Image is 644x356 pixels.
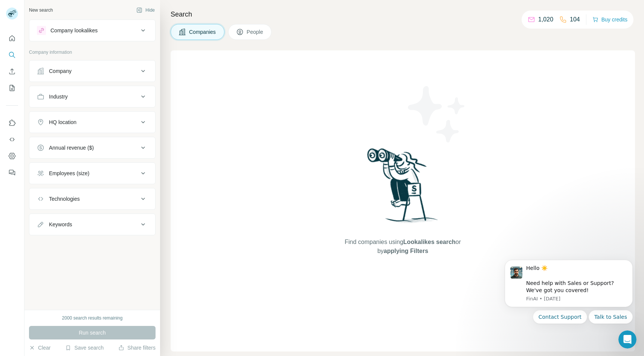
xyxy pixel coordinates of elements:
img: Surfe Illustration - Woman searching with binoculars [364,146,442,230]
button: Buy credits [592,14,627,25]
button: Industry [29,88,155,106]
button: Quick start [6,32,18,45]
iframe: Intercom live chat [618,330,636,348]
img: Surfe Illustration - Stars [403,80,471,148]
span: Find companies using or by [342,238,463,256]
button: HQ location [29,113,155,131]
button: Use Surfe on LinkedIn [6,116,18,130]
button: Feedback [6,166,18,179]
button: Search [6,48,18,62]
button: Enrich CSV [6,65,18,78]
div: Company [49,67,72,75]
div: Keywords [49,221,72,228]
span: applying Filters [384,248,428,254]
button: Hide [131,5,160,16]
div: Technologies [49,195,80,203]
button: Annual revenue ($) [29,139,155,157]
div: HQ location [49,118,76,126]
div: Annual revenue ($) [49,144,94,151]
div: 2000 search results remaining [62,315,123,321]
button: Keywords [29,215,155,233]
div: Industry [49,93,68,100]
p: 1,020 [538,15,553,24]
button: Clear [29,344,50,351]
p: Company information [29,49,156,56]
span: Lookalikes search [403,239,456,245]
iframe: Intercom notifications message [493,250,644,352]
button: Technologies [29,190,155,208]
button: Use Surfe API [6,133,18,146]
button: Dashboard [6,149,18,163]
div: Company lookalikes [50,27,98,34]
div: Employees (size) [49,170,89,177]
h4: Search [171,9,635,20]
button: Save search [65,344,104,351]
button: Company lookalikes [29,21,155,39]
button: Share filters [118,344,156,351]
p: 104 [570,15,580,24]
span: People [247,28,264,36]
button: My lists [6,81,18,95]
span: Companies [189,28,217,36]
div: New search [29,7,53,14]
button: Employees (size) [29,164,155,182]
button: Company [29,62,155,80]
